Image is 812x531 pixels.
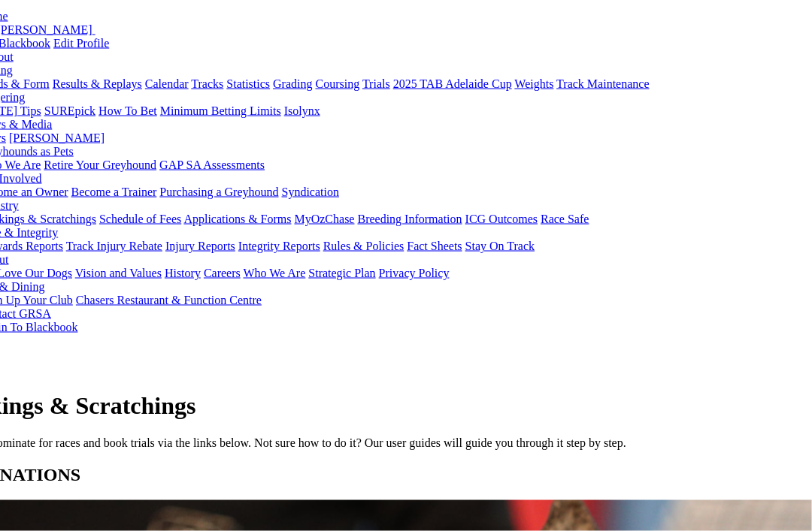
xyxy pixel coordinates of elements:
[274,77,313,90] a: Grading
[465,240,535,252] a: Stay On Track
[309,267,376,279] a: Strategic Plan
[160,158,265,171] a: GAP SA Assessments
[238,240,320,252] a: Integrity Reports
[541,213,589,225] a: Race Safe
[160,186,279,198] a: Purchasing a Greyhound
[192,77,224,90] a: Tracks
[244,267,306,279] a: Who We Are
[323,240,404,252] a: Rules & Policies
[282,186,339,198] a: Syndication
[316,77,360,90] a: Coursing
[160,104,281,117] a: Minimum Betting Limits
[557,77,650,90] a: Track Maintenance
[145,77,189,90] a: Calendar
[66,240,162,252] a: Track Injury Rebate
[358,213,462,225] a: Breeding Information
[408,240,462,252] a: Fact Sheets
[99,213,181,225] a: Schedule of Fees
[76,294,262,306] a: Chasers Restaurant & Function Centre
[71,186,157,198] a: Become a Trainer
[184,213,292,225] a: Applications & Forms
[295,213,355,225] a: MyOzChase
[393,77,512,90] a: 2025 TAB Adelaide Cup
[204,267,241,279] a: Careers
[99,104,158,117] a: How To Bet
[44,104,95,117] a: SUREpick
[227,77,271,90] a: Statistics
[53,77,142,90] a: Results & Replays
[165,267,201,279] a: History
[44,158,157,171] a: Retire Your Greyhound
[9,131,105,144] a: [PERSON_NAME]
[165,240,235,252] a: Injury Reports
[54,37,110,50] a: Edit Profile
[379,267,450,279] a: Privacy Policy
[515,77,554,90] a: Weights
[362,77,390,90] a: Trials
[284,104,320,117] a: Isolynx
[75,267,162,279] a: Vision and Values
[465,213,538,225] a: ICG Outcomes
